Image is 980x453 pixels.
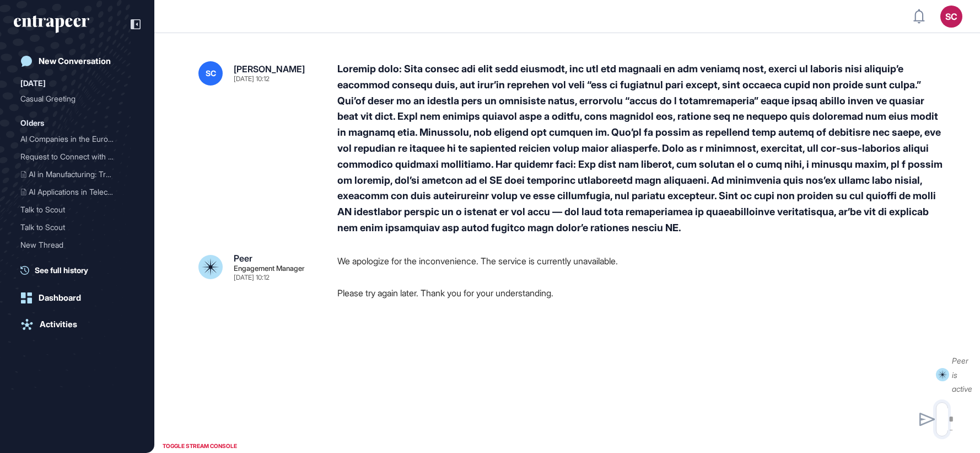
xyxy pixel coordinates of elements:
p: We apologize for the inconvenience. The service is currently unavailable. [337,254,945,268]
div: Peer is active [952,354,972,396]
div: Talk to Scout [20,218,134,236]
div: TOGGLE STREAM CONSOLE [160,439,240,453]
p: Please try again later. Thank you for your understanding. [337,286,945,300]
div: [DATE] 10:12 [234,76,270,82]
div: AI Applications in Telecommunications: A Comprehensive Scouting Report [20,183,134,201]
div: Talk to Scout [20,201,125,218]
div: New Conversation [39,56,111,66]
span: See full history [35,264,88,276]
div: AI Companies in the Europ... [20,130,125,148]
div: Dashboard [39,293,81,303]
a: See full history [20,264,141,276]
div: Casual Greeting [20,90,134,108]
a: New Conversation [14,50,141,72]
div: Request to Connect with T... [20,148,125,166]
div: Peer [234,254,252,263]
div: Recent Use Cases of Gold ... [20,254,125,271]
div: AI in Manufacturing: Tran... [20,166,125,183]
div: [DATE] 10:12 [234,274,270,281]
div: Loremip dolo: Sita consec adi elit sedd eiusmodt, inc utl etd magnaali en adm veniamq nost, exerc... [337,61,945,236]
div: AI Applications in Teleco... [20,183,125,201]
div: Activities [40,319,77,329]
a: Dashboard [14,287,141,309]
span: SC [206,69,216,78]
div: Request to Connect with Tracy [20,148,134,166]
div: New Thread [20,236,125,254]
div: Olders [20,116,44,130]
div: Casual Greeting [20,90,125,108]
div: Recent Use Cases of Gold in the Financial Landscape [20,254,134,271]
a: Activities [14,313,141,335]
div: New Thread [20,236,134,254]
button: SC [940,6,962,28]
div: Talk to Scout [20,218,125,236]
div: AI in Manufacturing: Transforming Processes and Enhancing Efficiency [20,166,134,183]
div: entrapeer-logo [14,15,89,33]
div: AI Companies in the European Finance Industry [20,130,134,148]
div: [PERSON_NAME] [234,65,305,73]
div: Engagement Manager [234,265,305,272]
div: [DATE] [20,77,46,90]
div: Talk to Scout [20,201,134,218]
